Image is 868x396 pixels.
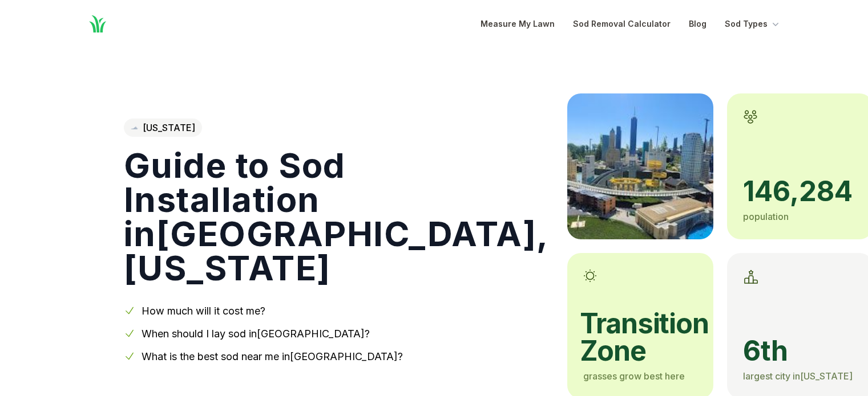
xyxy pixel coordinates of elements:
span: transition zone [580,310,697,365]
img: Virginia state outline [131,126,138,130]
span: largest city in [US_STATE] [743,370,853,382]
button: Sod Types [725,17,781,31]
a: When should I lay sod in[GEOGRAPHIC_DATA]? [142,328,370,340]
a: What is the best sod near me in[GEOGRAPHIC_DATA]? [142,350,403,362]
img: A picture of Alexandria [567,93,713,239]
a: [US_STATE] [124,119,202,137]
a: Blog [689,17,706,31]
span: population [743,211,789,222]
span: grasses grow best here [583,370,685,382]
a: Sod Removal Calculator [573,17,671,31]
a: How much will it cost me? [142,305,265,317]
span: 146,284 [743,178,857,205]
a: Measure My Lawn [481,17,555,31]
span: 6th [743,337,857,365]
h1: Guide to Sod Installation in [GEOGRAPHIC_DATA] , [US_STATE] [124,148,549,285]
